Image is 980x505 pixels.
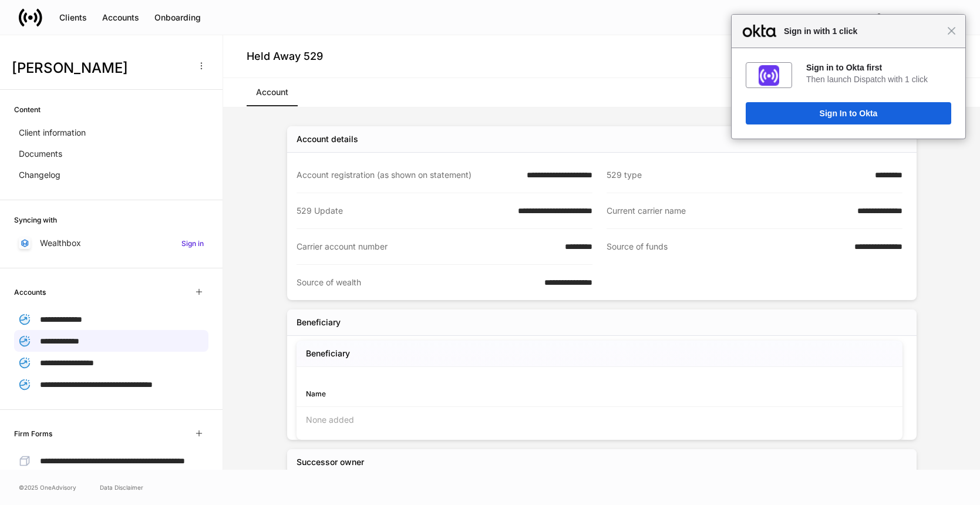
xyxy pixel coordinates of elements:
a: Data Disclaimer [100,483,143,492]
h6: Firm Forms [14,428,52,439]
p: Wealthbox [40,237,81,249]
div: Onboarding [154,12,201,23]
a: Documents [14,143,208,164]
span: © 2025 OneAdvisory [19,483,76,492]
div: Beneficiary [297,317,341,328]
div: Accounts [102,12,139,23]
button: Accounts [95,8,147,27]
div: Current carrier name [607,205,850,217]
button: Onboarding [147,8,208,27]
div: Account registration (as shown on statement) [297,169,520,181]
h6: Accounts [14,287,46,298]
div: 529 type [607,169,868,181]
div: Account details [297,133,358,145]
div: Successor owner [297,456,364,468]
div: Name [306,388,600,399]
button: Sign In to Okta [746,102,951,124]
a: Account [247,78,298,106]
a: Changelog [14,164,208,186]
div: Source of wealth [297,277,537,288]
h4: Held Away 529 [247,49,323,63]
h6: Syncing with [14,214,57,225]
span: Sign in with 1 click [778,24,947,38]
span: Close [947,26,956,35]
p: Changelog [19,169,60,181]
p: Client information [19,127,86,139]
h6: Sign in [181,238,204,249]
div: Clients [59,12,87,23]
div: 529 Update [297,205,511,217]
div: Carrier account number [297,241,558,253]
h3: [PERSON_NAME] [12,59,187,78]
div: Then launch Dispatch with 1 click [806,74,951,85]
h5: Beneficiary [306,348,350,359]
a: Client information [14,122,208,143]
h6: Content [14,104,41,115]
div: Sign in to Okta first [806,62,951,73]
a: WealthboxSign in [14,233,208,254]
img: fs01jxrofoggULhDH358 [759,65,779,86]
p: Documents [19,148,62,160]
div: None added [297,407,902,433]
button: Clients [52,8,95,27]
div: Source of funds [607,241,847,253]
